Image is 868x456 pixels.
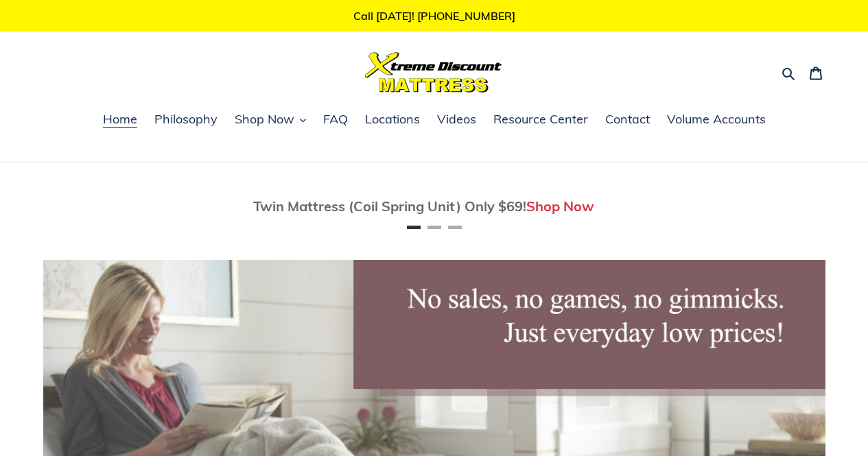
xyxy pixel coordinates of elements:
a: Contact [598,110,657,130]
button: Page 1 [407,226,421,229]
a: Resource Center [486,110,595,130]
span: Contact [605,111,650,128]
img: Xtreme Discount Mattress [365,52,502,93]
button: Page 3 [448,226,462,229]
a: Volume Accounts [660,110,773,130]
span: FAQ [323,111,348,128]
span: Twin Mattress (Coil Spring Unit) Only $69! [253,197,526,215]
span: Resource Center [493,111,588,128]
span: Philosophy [154,111,218,128]
span: Locations [365,111,420,128]
span: Shop Now [235,111,294,128]
a: Locations [358,110,427,130]
a: Shop Now [526,197,594,215]
a: Home [96,110,144,130]
a: Videos [430,110,483,130]
a: Philosophy [148,110,224,130]
span: Volume Accounts [667,111,766,128]
button: Page 2 [427,226,441,229]
a: FAQ [316,110,355,130]
span: Videos [437,111,476,128]
button: Shop Now [228,110,313,130]
span: Home [103,111,137,128]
